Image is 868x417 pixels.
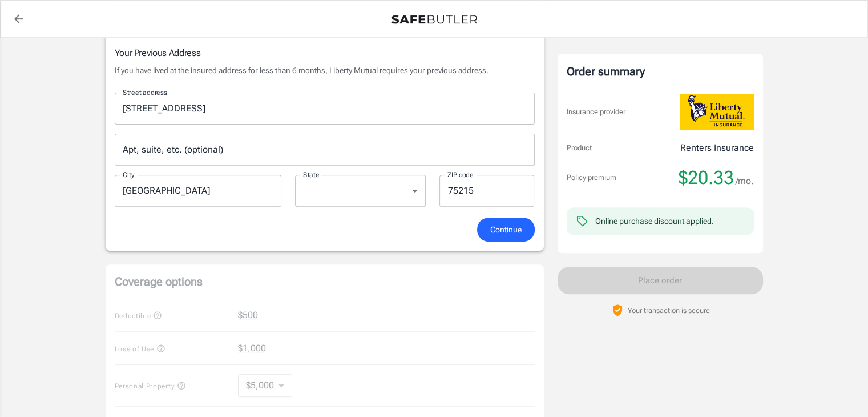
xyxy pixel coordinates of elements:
label: Street address [123,87,167,97]
span: Continue [490,223,522,237]
p: Your transaction is secure [628,305,710,316]
p: Renters Insurance [680,141,754,155]
button: Continue [477,218,535,242]
label: City [123,170,134,179]
a: back to quotes [7,7,30,30]
div: Online purchase discount applied. [595,215,714,227]
label: State [303,170,320,179]
img: Back to quotes [391,15,477,24]
span: $20.33 [679,166,734,189]
p: Policy premium [567,172,616,183]
h6: Your Previous Address [115,46,535,60]
img: Liberty Mutual [680,94,754,130]
p: Insurance provider [567,106,625,118]
label: ZIP code [447,170,474,179]
div: Order summary [567,63,754,80]
p: Product [567,142,592,154]
p: If you have lived at the insured address for less than 6 months, Liberty Mutual requires your pre... [115,65,535,76]
span: /mo. [736,173,754,189]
